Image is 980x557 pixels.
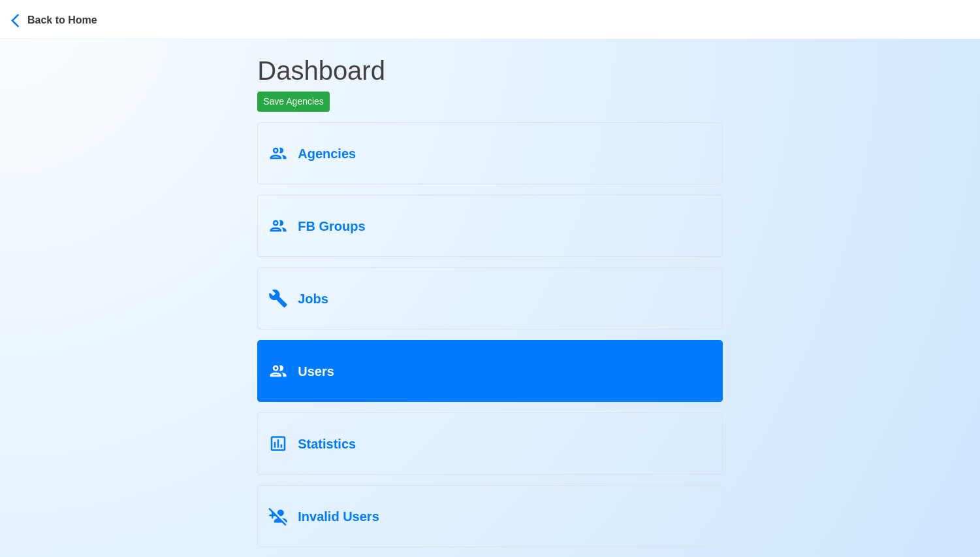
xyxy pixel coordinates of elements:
[257,39,723,92] h1: Dashboard
[257,195,723,257] a: FB Groups
[257,267,723,329] a: Jobs
[27,10,125,28] div: Back to Home
[298,437,356,451] span: Statistics
[257,485,723,547] a: Invalid Users
[257,122,723,184] a: Agencies
[298,509,379,524] span: Invalid Users
[257,92,330,112] button: Save Agencies
[298,146,356,161] span: Agencies
[298,219,365,233] span: FB Groups
[257,413,723,475] a: Statistics
[10,4,126,35] button: Back to Home
[257,340,723,402] a: Users
[298,292,328,306] span: Jobs
[298,364,334,379] span: Users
